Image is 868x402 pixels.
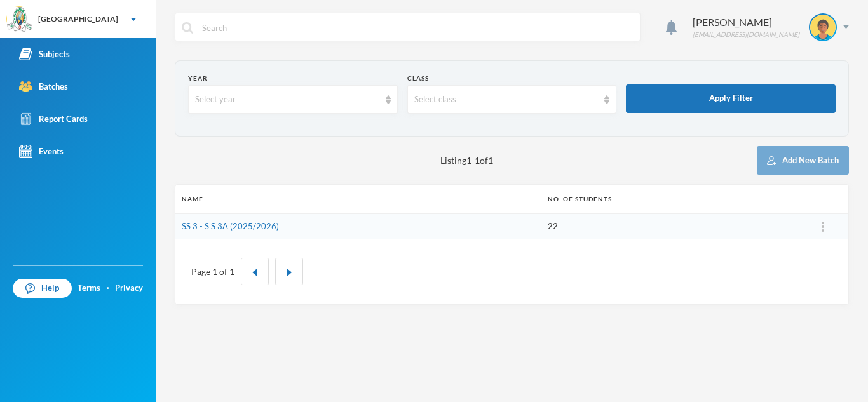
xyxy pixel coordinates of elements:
div: · [107,282,109,295]
th: Name [175,185,541,213]
div: Events [19,145,64,158]
div: Class [407,74,617,83]
input: Search [201,13,634,42]
img: logo [7,7,32,32]
div: [PERSON_NAME] [693,15,799,30]
a: Help [13,279,72,298]
div: [EMAIL_ADDRESS][DOMAIN_NAME] [693,30,799,39]
div: Page 1 of 1 [191,265,234,278]
b: 1 [466,155,471,166]
div: Report Cards [19,112,88,126]
a: Privacy [115,282,143,295]
div: Year [188,74,398,83]
th: No. of students [541,185,797,213]
div: Select year [195,93,379,106]
button: Apply Filter [626,84,836,113]
b: 1 [475,155,480,166]
span: Listing - of [440,154,493,167]
img: ... [822,222,824,232]
a: Terms [78,282,100,295]
a: SS 3 - S S 3A (2025/2026) [182,221,279,231]
div: Subjects [19,48,70,61]
td: 22 [541,213,797,239]
div: Batches [19,80,68,93]
img: search [182,22,193,34]
div: [GEOGRAPHIC_DATA] [38,13,118,25]
div: Select class [414,93,599,106]
b: 1 [488,155,493,166]
button: Add New Batch [757,146,849,175]
img: STUDENT [810,15,836,40]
